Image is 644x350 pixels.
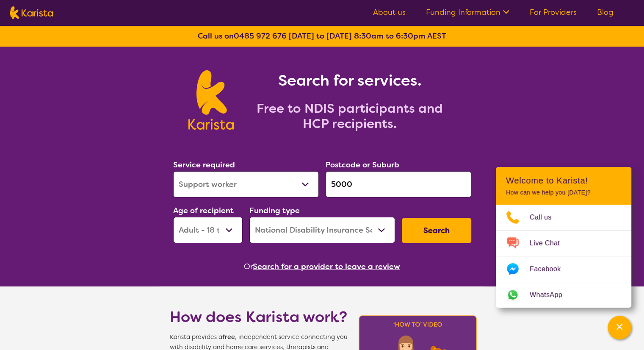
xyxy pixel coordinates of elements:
a: About us [373,7,406,17]
a: Funding Information [426,7,509,17]
span: WhatsApp [530,289,572,301]
button: Search for a provider to leave a review [253,260,400,273]
span: Call us [530,211,562,224]
button: Search [402,218,471,243]
a: 0485 972 676 [234,31,287,41]
label: Funding type [249,206,300,216]
a: For Providers [530,7,577,17]
span: Facebook [530,263,571,275]
h1: How does Karista work? [170,307,348,327]
b: free [222,333,235,341]
div: Channel Menu [496,167,631,308]
img: Karista logo [10,6,53,19]
img: Karista logo [188,70,234,130]
h2: Free to NDIS participants and HCP recipients. [244,101,456,131]
h1: Search for services. [244,70,456,91]
p: How can we help you [DATE]? [506,189,621,196]
a: Blog [597,7,614,17]
button: Channel Menu [608,316,631,339]
h2: Welcome to Karista! [506,175,621,186]
label: Age of recipient [173,206,234,216]
label: Postcode or Suburb [326,160,399,170]
label: Service required [173,160,235,170]
span: Or [244,260,253,273]
ul: Choose channel [496,205,631,308]
input: Type [326,171,471,197]
a: Web link opens in a new tab. [496,282,631,308]
span: Live Chat [530,237,570,250]
b: Call us on [DATE] to [DATE] 8:30am to 6:30pm AEST [198,31,446,41]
